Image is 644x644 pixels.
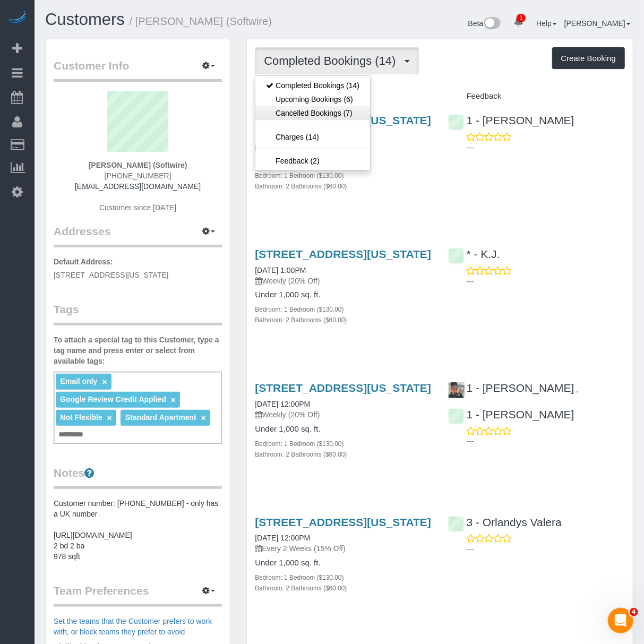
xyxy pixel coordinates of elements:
[89,161,187,169] strong: [PERSON_NAME] (Softwire)
[99,203,176,212] span: Customer since [DATE]
[467,142,625,153] p: ---
[255,559,432,568] h4: Under 1,000 sq. ft.
[54,256,113,267] label: Default Address:
[255,248,431,260] a: [STREET_ADDRESS][US_STATE]
[536,19,557,28] a: Help
[105,171,171,180] span: [PHONE_NUMBER]
[255,543,432,554] p: Every 2 Weeks (15% Off)
[255,574,344,581] small: Bedroom: 1 Bedroom ($130.00)
[255,106,370,120] a: Cancelled Bookings (7)
[255,400,310,408] a: [DATE] 12:00PM
[107,414,112,423] a: ×
[60,377,97,385] span: Email only
[448,382,574,394] a: 1 - [PERSON_NAME]
[54,583,222,607] legend: Team Preferences
[255,276,432,286] p: Weekly (20% Off)
[483,17,501,31] img: New interface
[448,114,574,126] a: 1 - [PERSON_NAME]
[255,585,347,592] small: Bathroom: 2 Bathrooms ($60.00)
[102,377,107,387] a: ×
[255,306,344,313] small: Bedroom: 1 Bedroom ($130.00)
[125,413,196,422] span: Standard Apartment
[54,617,212,636] a: Set the teams that the Customer prefers to work with, or block teams they prefer to avoid
[264,54,401,67] span: Completed Bookings (14)
[577,385,579,393] span: ,
[448,92,625,101] h4: Feedback
[54,58,222,82] legend: Customer Info
[630,608,638,616] span: 4
[54,498,222,562] pre: Customer number: [PHONE_NUMBER] - only has a UK number [URL][DOMAIN_NAME] 2 bd 2 ba 978 sqft
[54,271,169,279] span: [STREET_ADDRESS][US_STATE]
[467,276,625,287] p: ---
[449,382,465,398] img: 1 - Marlenyn Robles
[255,316,347,324] small: Bathroom: 2 Bathrooms ($60.00)
[468,19,501,28] a: Beta
[467,436,625,446] p: ---
[467,544,625,554] p: ---
[255,440,344,448] small: Bedroom: 1 Bedroom ($130.00)
[448,516,562,528] a: 3 - Orlandys Valera
[255,290,432,299] h4: Under 1,000 sq. ft.
[255,172,344,179] small: Bedroom: 1 Bedroom ($130.00)
[255,79,370,92] a: Completed Bookings (14)
[255,534,310,542] a: [DATE] 12:00PM
[255,382,431,394] a: [STREET_ADDRESS][US_STATE]
[54,465,222,489] legend: Notes
[255,130,370,144] a: Charges (14)
[130,15,272,27] small: / [PERSON_NAME] (Softwire)
[255,154,370,168] a: Feedback (2)
[201,414,206,423] a: ×
[255,183,347,190] small: Bathroom: 2 Bathrooms ($60.00)
[54,302,222,325] legend: Tags
[255,451,347,458] small: Bathroom: 2 Bathrooms ($60.00)
[255,409,432,420] p: Weekly (20% Off)
[564,19,631,28] a: [PERSON_NAME]
[60,413,102,422] span: Not Flexible
[6,11,28,25] img: Automaid Logo
[255,516,431,528] a: [STREET_ADDRESS][US_STATE]
[255,92,370,106] a: Upcoming Bookings (6)
[608,608,633,633] iframe: Intercom live chat
[255,425,432,434] h4: Under 1,000 sq. ft.
[255,47,418,74] button: Completed Bookings (14)
[552,47,625,70] button: Create Booking
[45,10,125,29] a: Customers
[448,248,500,260] a: * - K.J.
[508,11,529,34] a: 1
[75,182,201,191] a: [EMAIL_ADDRESS][DOMAIN_NAME]
[171,396,176,405] a: ×
[60,395,166,403] span: Google Review Credit Applied
[448,408,574,420] a: 1 - [PERSON_NAME]
[54,334,222,366] label: To attach a special tag to this Customer, type a tag name and press enter or select from availabl...
[255,266,306,274] a: [DATE] 1:00PM
[517,14,526,22] span: 1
